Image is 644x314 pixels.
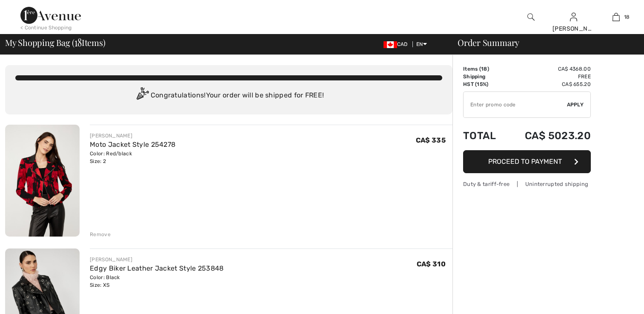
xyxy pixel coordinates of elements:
[384,41,397,48] img: Canadian Dollar
[5,38,106,47] span: My Shopping Bag ( Items)
[567,101,584,108] span: Apply
[20,24,72,31] div: < Continue Shopping
[463,80,506,88] td: HST (15%)
[552,24,594,33] div: [PERSON_NAME]
[506,80,591,88] td: CA$ 655.20
[590,288,635,310] iframe: Opens a widget where you can find more information
[570,13,577,21] a: Sign In
[90,264,223,272] a: Edgy Biker Leather Jacket Style 253848
[488,157,562,166] span: Proceed to Payment
[463,65,506,73] td: Items ( )
[506,65,591,73] td: CA$ 4368.00
[134,87,151,104] img: Congratulation2.svg
[570,12,577,22] img: My Info
[90,150,175,165] div: Color: Red/black Size: 2
[384,41,411,47] span: CAD
[527,12,535,22] img: search the website
[595,12,637,22] a: 18
[5,125,80,237] img: Moto Jacket Style 254278
[90,132,175,140] div: [PERSON_NAME]
[90,274,223,289] div: Color: Black Size: XS
[463,73,506,80] td: Shipping
[624,13,630,21] span: 18
[416,136,446,144] span: CA$ 335
[90,231,111,238] div: Remove
[506,121,591,150] td: CA$ 5023.20
[20,7,81,24] img: 1ère Avenue
[463,121,506,150] td: Total
[74,36,82,47] span: 18
[613,12,620,22] img: My Bag
[481,66,487,72] span: 18
[90,256,223,263] div: [PERSON_NAME]
[463,180,591,188] div: Duty & tariff-free | Uninterrupted shipping
[90,140,175,148] a: Moto Jacket Style 254278
[416,41,427,47] span: EN
[506,73,591,80] td: Free
[463,150,591,173] button: Proceed to Payment
[15,87,442,104] div: Congratulations! Your order will be shipped for FREE!
[417,260,446,268] span: CA$ 310
[464,92,567,117] input: Promo code
[447,38,639,47] div: Order Summary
